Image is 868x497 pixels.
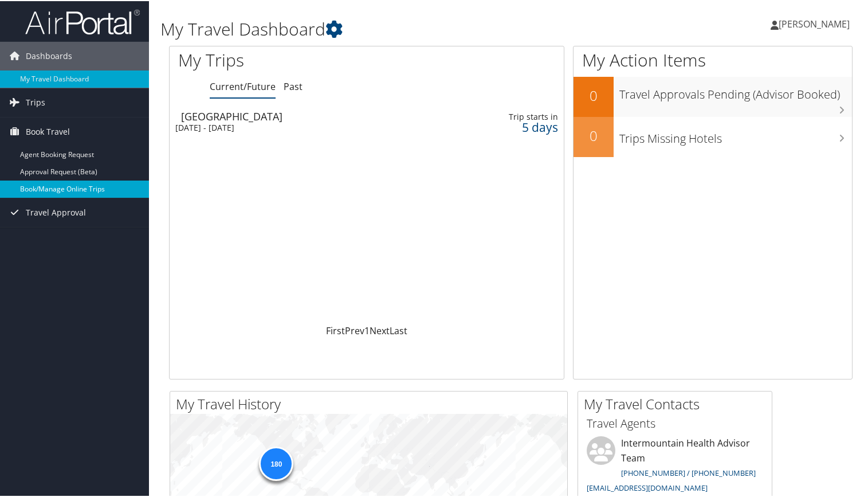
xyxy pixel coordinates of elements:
[771,6,861,40] a: [PERSON_NAME]
[364,323,370,336] a: 1
[370,323,390,336] a: Next
[326,323,345,336] a: First
[581,435,769,496] li: Intermountain Health Advisor Team
[779,17,850,29] span: [PERSON_NAME]
[25,7,140,34] img: airportal-logo.png
[178,47,391,71] h1: My Trips
[574,76,852,116] a: 0Travel Approvals Pending (Advisor Booked)
[284,79,303,92] a: Past
[160,16,627,40] h1: My Travel Dashboard
[574,85,614,104] h2: 0
[574,47,852,71] h1: My Action Items
[476,111,558,121] div: Trip starts in
[587,482,708,492] a: [EMAIL_ADDRESS][DOMAIN_NAME]
[26,116,70,145] span: Book Travel
[619,124,852,146] h3: Trips Missing Hotels
[587,414,763,431] h3: Travel Agents
[26,41,72,69] span: Dashboards
[621,467,756,477] a: [PHONE_NUMBER] / [PHONE_NUMBER]
[176,393,567,413] h2: My Travel History
[345,323,364,336] a: Prev
[175,122,431,132] div: [DATE] - [DATE]
[476,121,558,131] div: 5 days
[26,197,86,226] span: Travel Approval
[619,80,852,101] h3: Travel Approvals Pending (Advisor Booked)
[181,110,437,120] div: [GEOGRAPHIC_DATA]
[210,79,276,92] a: Current/Future
[259,445,293,480] div: 180
[390,323,407,336] a: Last
[584,393,772,413] h2: My Travel Contacts
[574,116,852,156] a: 0Trips Missing Hotels
[574,125,614,144] h2: 0
[26,87,45,116] span: Trips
